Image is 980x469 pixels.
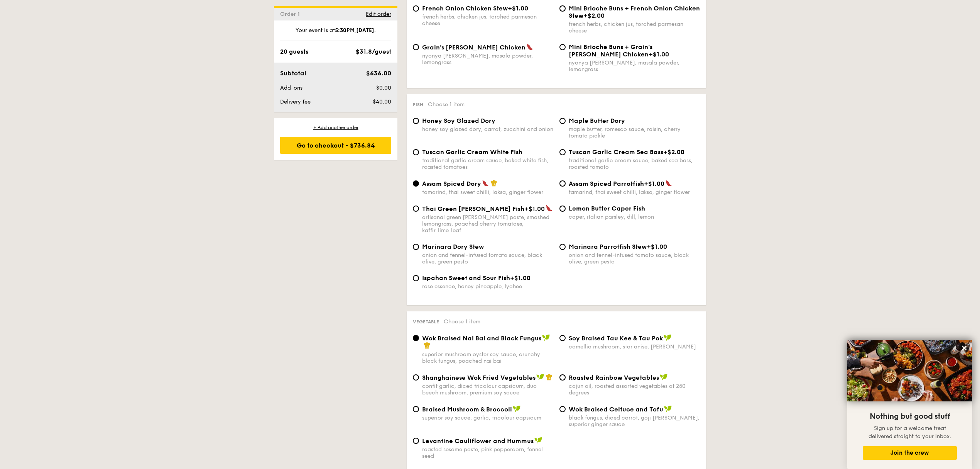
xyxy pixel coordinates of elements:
input: Assam Spiced Dorytamarind, thai sweet chilli, laksa, ginger flower [413,180,419,187]
div: onion and fennel-infused tomato sauce, black olive, green pesto [422,252,553,265]
span: Assam Spiced Parrotfish [569,180,644,187]
input: Mini Brioche Buns + Grain's [PERSON_NAME] Chicken+$1.00nyonya [PERSON_NAME], masala powder, lemon... [559,44,566,50]
span: Shanghainese Wok Fried Vegetables [422,374,536,381]
div: tamarind, thai sweet chilli, laksa, ginger flower [569,189,700,195]
input: Ispahan Sweet and Sour Fish+$1.00rose essence, honey pineapple, lychee [413,275,419,281]
img: icon-vegan.f8ff3823.svg [664,405,672,412]
div: + Add another order [280,124,391,131]
span: Maple Butter Dory [569,117,625,124]
img: icon-chef-hat.a58ddaea.svg [490,180,497,187]
span: Grain's [PERSON_NAME] Chicken [422,44,525,51]
input: Honey Soy Glazed Doryhoney soy glazed dory, carrot, zucchini and onion [413,118,419,124]
span: French Onion Chicken Stew [422,5,508,12]
input: Maple Butter Dorymaple butter, romesco sauce, raisin, cherry tomato pickle [559,118,566,124]
img: icon-vegan.f8ff3823.svg [513,405,520,412]
strong: 5:30PM [335,27,355,34]
input: Braised Mushroom & Broccolisuperior soy sauce, garlic, tricolour capsicum [413,406,419,412]
span: $40.00 [373,99,391,105]
div: artisanal green [PERSON_NAME] paste, smashed lemongrass, poached cherry tomatoes, kaffir lime leaf [422,214,553,234]
span: +$1.00 [524,205,545,212]
span: Subtotal [280,70,306,77]
input: Thai Green [PERSON_NAME] Fish+$1.00artisanal green [PERSON_NAME] paste, smashed lemongrass, poach... [413,206,419,212]
div: maple butter, romesco sauce, raisin, cherry tomato pickle [569,126,700,139]
span: Ispahan Sweet and Sour Fish [422,274,510,282]
input: Assam Spiced Parrotfish+$1.00tamarind, thai sweet chilli, laksa, ginger flower [559,180,566,187]
span: Lemon Butter Caper Fish [569,205,645,212]
div: french herbs, chicken jus, torched parmesan cheese [569,21,700,34]
button: Join the crew [863,446,957,460]
div: superior mushroom oyster soy sauce, crunchy black fungus, poached nai bai [422,351,553,364]
span: Sign up for a welcome treat delivered straight to your inbox. [868,425,951,440]
span: +$2.00 [583,12,605,19]
div: Go to checkout - $736.84 [280,137,391,154]
input: Marinara Parrotfish Stew+$1.00onion and fennel-infused tomato sauce, black olive, green pesto [559,244,566,250]
img: icon-vegan.f8ff3823.svg [542,334,550,341]
img: icon-spicy.37a8142b.svg [526,43,533,50]
span: Levantine Cauliflower and Hummus [422,437,534,445]
span: Thai Green [PERSON_NAME] Fish [422,205,524,212]
input: Marinara Dory Stewonion and fennel-infused tomato sauce, black olive, green pesto [413,244,419,250]
img: icon-chef-hat.a58ddaea.svg [424,342,431,349]
span: Mini Brioche Buns + French Onion Chicken Stew [569,5,700,19]
img: icon-vegan.f8ff3823.svg [660,374,667,381]
img: DSC07876-Edit02-Large.jpeg [847,340,972,401]
span: Wok Braised Celtuce and Tofu [569,406,663,413]
span: $636.00 [366,70,391,77]
input: Tuscan Garlic Cream White Fishtraditional garlic cream sauce, baked white fish, roasted tomatoes [413,149,419,155]
div: french herbs, chicken jus, torched parmesan cheese [422,14,553,27]
span: Choose 1 item [428,101,465,108]
div: cajun oil, roasted assorted vegetables at 250 degrees [569,383,700,396]
span: Tuscan Garlic Cream White Fish [422,148,522,156]
span: Braised Mushroom & Broccoli [422,406,512,413]
span: Delivery fee [280,99,311,105]
input: Roasted Rainbow Vegetablescajun oil, roasted assorted vegetables at 250 degrees [559,374,566,381]
div: Your event is at , . [280,27,391,41]
div: roasted sesame paste, pink peppercorn, fennel seed [422,446,553,459]
span: Assam Spiced Dory [422,180,481,187]
span: Nothing but good stuff [870,412,950,421]
span: $0.00 [376,85,391,91]
img: icon-vegan.f8ff3823.svg [536,374,544,381]
span: +$1.00 [508,5,528,12]
span: Add-ons [280,85,302,91]
span: Choose 1 item [444,318,480,325]
span: Fish [413,102,423,107]
span: Order 1 [280,11,303,17]
input: French Onion Chicken Stew+$1.00french herbs, chicken jus, torched parmesan cheese [413,5,419,12]
input: Lemon Butter Caper Fishcaper, italian parsley, dill, lemon [559,206,566,212]
div: traditional garlic cream sauce, baked white fish, roasted tomatoes [422,157,553,170]
img: icon-vegan.f8ff3823.svg [664,334,671,341]
div: traditional garlic cream sauce, baked sea bass, roasted tomato [569,157,700,170]
span: +$1.00 [510,274,531,282]
div: superior soy sauce, garlic, tricolour capsicum [422,415,553,421]
span: Roasted Rainbow Vegetables [569,374,659,381]
span: +$1.00 [647,243,667,250]
input: Levantine Cauliflower and Hummusroasted sesame paste, pink peppercorn, fennel seed [413,438,419,444]
span: +$1.00 [644,180,664,187]
span: Wok Braised Nai Bai and Black Fungus [422,335,541,342]
div: onion and fennel-infused tomato sauce, black olive, green pesto [569,252,700,265]
strong: [DATE] [356,27,374,34]
img: icon-spicy.37a8142b.svg [482,180,489,187]
div: tamarind, thai sweet chilli, laksa, ginger flower [422,189,553,195]
input: Wok Braised Celtuce and Tofublack fungus, diced carrot, goji [PERSON_NAME], superior ginger sauce [559,406,566,412]
span: +$2.00 [663,148,684,156]
input: ⁠Soy Braised Tau Kee & Tau Pokcamellia mushroom, star anise, [PERSON_NAME] [559,335,566,341]
img: icon-spicy.37a8142b.svg [665,180,672,187]
div: rose essence, honey pineapple, lychee [422,283,553,290]
span: ⁠Soy Braised Tau Kee & Tau Pok [569,335,663,342]
span: Tuscan Garlic Cream Sea Bass [569,148,663,156]
button: Close [958,342,970,354]
div: 20 guests [280,47,308,56]
input: Wok Braised Nai Bai and Black Fungussuperior mushroom oyster soy sauce, crunchy black fungus, poa... [413,335,419,341]
span: Honey Soy Glazed Dory [422,117,495,124]
img: icon-vegan.f8ff3823.svg [534,437,542,444]
div: nyonya [PERSON_NAME], masala powder, lemongrass [422,53,553,66]
div: confit garlic, diced tricolour capsicum, duo beech mushroom, premium soy sauce [422,383,553,396]
span: Vegetable [413,319,439,325]
div: caper, italian parsley, dill, lemon [569,214,700,220]
img: icon-chef-hat.a58ddaea.svg [546,374,553,381]
span: +$1.00 [649,51,669,58]
input: Shanghainese Wok Fried Vegetablesconfit garlic, diced tricolour capsicum, duo beech mushroom, pre... [413,374,419,381]
img: icon-spicy.37a8142b.svg [546,205,553,212]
